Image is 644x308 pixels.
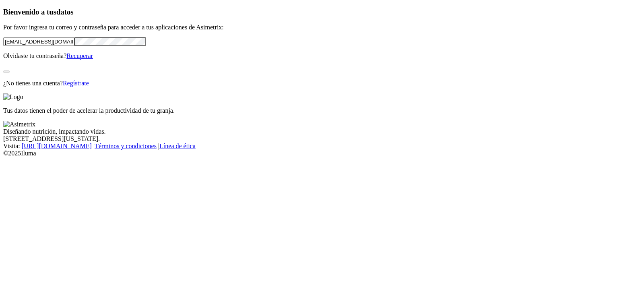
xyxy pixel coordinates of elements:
[3,107,641,114] p: Tus datos tienen el poder de acelerar la productividad de tu granja.
[3,80,641,87] p: ¿No tienes una cuenta?
[3,143,641,150] div: Visita : | |
[3,52,641,60] p: Olvidaste tu contraseña?
[3,8,641,17] h3: Bienvenido a tus
[3,135,641,143] div: [STREET_ADDRESS][US_STATE].
[3,37,74,46] input: Tu correo
[3,150,641,157] div: © 2025 Iluma
[3,128,641,135] div: Diseñando nutrición, impactando vidas.
[95,143,157,149] a: Términos y condiciones
[63,80,89,87] a: Regístrate
[159,143,196,149] a: Línea de ética
[3,121,35,128] img: Asimetrix
[22,143,92,149] a: [URL][DOMAIN_NAME]
[56,8,74,16] span: datos
[66,52,93,59] a: Recuperar
[3,24,641,31] p: Por favor ingresa tu correo y contraseña para acceder a tus aplicaciones de Asimetrix:
[3,93,23,101] img: Logo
